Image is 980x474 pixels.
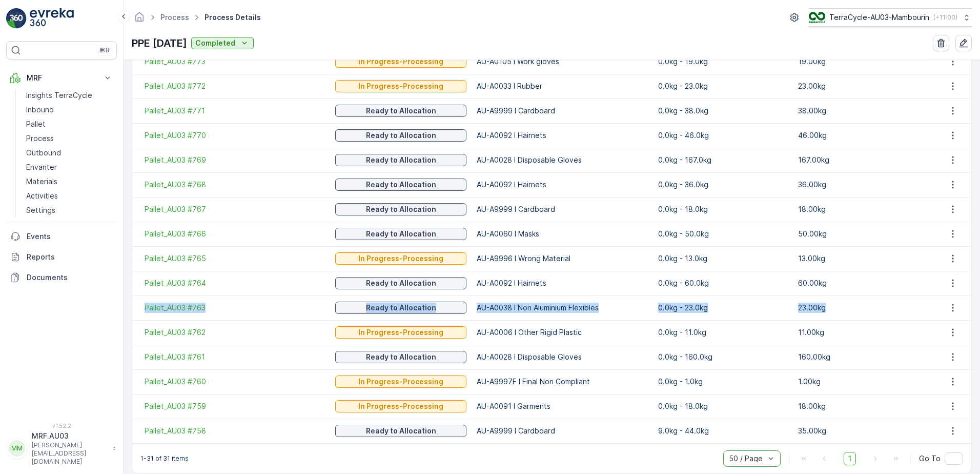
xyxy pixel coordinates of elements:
p: AU-A0092 I Hairnets [477,278,647,288]
p: 0.0kg - 18.0kg [658,204,788,214]
p: 0.0kg - 19.0kg [658,56,788,67]
p: AU-A9999 I Cardboard [477,426,647,436]
a: Pallet_AU03 #770 [145,130,325,141]
p: MRF.AU03 [32,431,108,441]
button: Ready to Allocation [335,425,466,437]
p: In Progress-Processing [358,377,443,387]
span: Pallet_AU03 #773 [145,56,325,67]
p: Settings [26,205,55,215]
button: Ready to Allocation [335,179,466,191]
p: Pallet [26,119,46,129]
button: Ready to Allocation [335,228,466,240]
p: Envanter [26,162,57,172]
a: Pallet_AU03 #764 [145,278,325,288]
p: AU-A0006 I Other Rigid Plastic [477,327,647,338]
img: image_D6FFc8H.png [809,12,825,23]
p: Documents [27,272,113,283]
p: 18.00kg [798,204,928,214]
button: Ready to Allocation [335,105,466,117]
p: Ready to Allocation [366,303,436,313]
p: Activities [26,191,58,201]
p: 0.0kg - 36.0kg [658,180,788,190]
p: AU-A9999 I Cardboard [477,204,647,214]
p: PPE [DATE] [132,35,187,51]
p: 0.0kg - 38.0kg [658,106,788,116]
a: Activities [22,189,117,203]
a: Pallet_AU03 #771 [145,106,325,116]
span: Go To [919,453,941,464]
a: Pallet_AU03 #762 [145,327,325,338]
p: 0.0kg - 23.0kg [658,81,788,91]
p: 35.00kg [798,426,928,436]
p: AU-A0060 I Masks [477,229,647,239]
p: 160.00kg [798,352,928,362]
button: In Progress-Processing [335,376,466,388]
a: Settings [22,203,117,218]
a: Pallet [22,117,117,131]
button: In Progress-Processing [335,252,466,265]
p: AU-A9996 I Wrong Material [477,253,647,264]
p: Ready to Allocation [366,204,436,214]
p: AU-A9997F I Final Non Compliant [477,377,647,387]
button: Ready to Allocation [335,154,466,166]
span: Pallet_AU03 #761 [145,352,325,362]
span: 1 [844,452,856,465]
p: Ready to Allocation [366,106,436,116]
p: 50.00kg [798,229,928,239]
span: Pallet_AU03 #772 [145,81,325,91]
p: 0.0kg - 160.0kg [658,352,788,362]
p: 0.0kg - 1.0kg [658,377,788,387]
p: ⌘B [99,46,110,54]
p: 19.00kg [798,56,928,67]
a: Reports [6,247,117,267]
button: In Progress-Processing [335,326,466,339]
a: Outbound [22,146,117,160]
button: Ready to Allocation [335,351,466,363]
button: Completed [191,37,254,49]
p: 36.00kg [798,180,928,190]
p: AU-A9999 I Cardboard [477,106,647,116]
span: v 1.52.2 [6,423,117,429]
p: AU-A0038 I Non Aluminium Flexibles [477,303,647,313]
p: 23.00kg [798,303,928,313]
p: 0.0kg - 60.0kg [658,278,788,288]
a: Envanter [22,160,117,174]
button: Ready to Allocation [335,203,466,215]
p: 18.00kg [798,401,928,411]
a: Events [6,226,117,247]
a: Pallet_AU03 #766 [145,229,325,239]
p: Materials [26,176,57,187]
p: In Progress-Processing [358,253,443,264]
p: Completed [195,38,235,48]
span: Pallet_AU03 #763 [145,303,325,313]
p: Outbound [26,148,61,158]
p: AU-A0091 I Garments [477,401,647,411]
p: In Progress-Processing [358,81,443,91]
p: AU-A0105 I Work gloves [477,56,647,67]
p: In Progress-Processing [358,327,443,338]
p: Ready to Allocation [366,278,436,288]
a: Materials [22,174,117,189]
p: TerraCycle-AU03-Mambourin [829,12,929,23]
a: Pallet_AU03 #765 [145,253,325,264]
p: ( +11:00 ) [933,13,957,22]
p: 38.00kg [798,106,928,116]
a: Pallet_AU03 #767 [145,204,325,214]
p: 46.00kg [798,130,928,141]
p: Reports [27,252,113,262]
a: Pallet_AU03 #760 [145,377,325,387]
a: Insights TerraCycle [22,88,117,103]
p: [PERSON_NAME][EMAIL_ADDRESS][DOMAIN_NAME] [32,441,108,466]
p: 23.00kg [798,81,928,91]
img: logo_light-DOdMpM7g.png [30,8,74,29]
p: 0.0kg - 23.0kg [658,303,788,313]
div: MM [9,440,25,457]
p: AU-A0033 I Rubber [477,81,647,91]
button: TerraCycle-AU03-Mambourin(+11:00) [809,8,972,27]
a: Pallet_AU03 #769 [145,155,325,165]
p: Ready to Allocation [366,229,436,239]
span: Pallet_AU03 #768 [145,180,325,190]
